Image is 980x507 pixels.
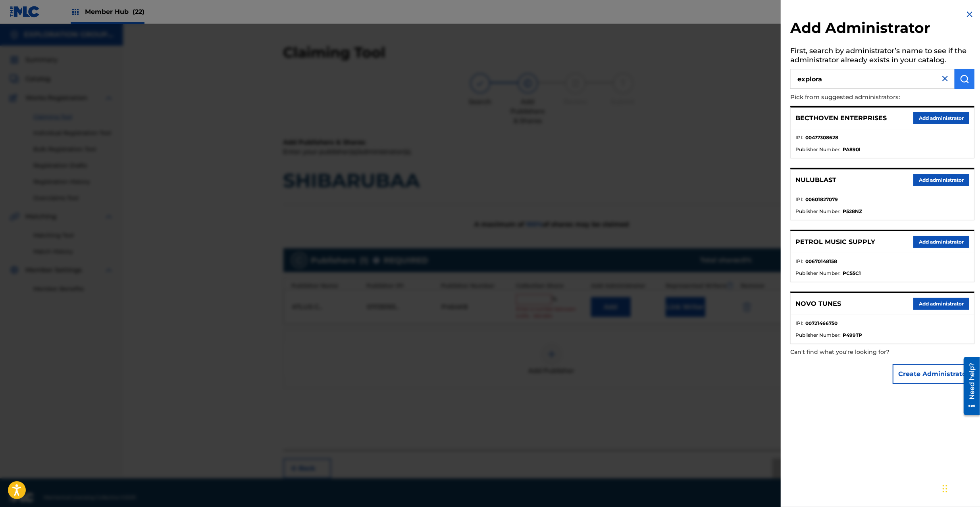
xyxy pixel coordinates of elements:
button: Add administrator [913,174,969,186]
strong: 00601827079 [805,196,838,203]
button: Add administrator [913,236,969,248]
p: Pick from suggested administrators: [790,89,929,106]
p: NOVO TUNES [795,299,841,309]
button: Add administrator [913,298,969,310]
strong: 00721466750 [805,320,838,327]
strong: P499TP [843,332,862,339]
p: BECTHOVEN ENTERPRISES [795,113,887,123]
strong: P528NZ [843,208,862,215]
iframe: Resource Center [958,354,980,418]
img: Top Rightsholders [71,7,80,17]
span: Publisher Number : [795,146,841,153]
button: Create Administrator [893,364,974,384]
h5: First, search by administrator’s name to see if the administrator already exists in your catalog. [790,44,974,69]
iframe: Chat Widget [940,469,980,507]
p: Can't find what you're looking for? [790,344,929,360]
strong: PC55C1 [843,270,861,277]
strong: 00670148158 [805,258,837,265]
div: Drag [943,477,947,501]
input: Search administrator’s name [790,69,955,89]
span: Publisher Number : [795,270,841,277]
img: Search Works [960,74,969,84]
span: IPI : [795,320,803,327]
p: PETROL MUSIC SUPPLY [795,237,875,247]
span: Publisher Number : [795,332,841,339]
h2: Add Administrator [790,19,974,39]
span: IPI : [795,134,803,141]
span: Publisher Number : [795,208,841,215]
span: Member Hub [85,7,144,16]
span: IPI : [795,258,803,265]
span: IPI : [795,196,803,203]
img: close [940,74,950,83]
p: NULUBLAST [795,175,836,185]
strong: 00477308628 [805,134,838,141]
button: Add administrator [913,112,969,124]
img: MLC Logo [10,6,40,17]
strong: PA890I [843,146,861,153]
span: (22) [133,8,144,15]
